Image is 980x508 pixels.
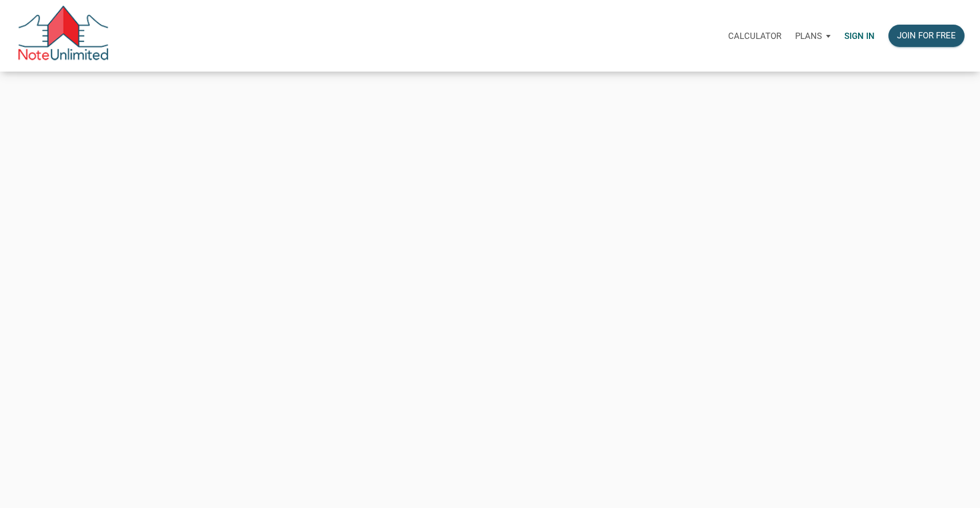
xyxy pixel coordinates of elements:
[795,31,822,41] p: Plans
[837,18,882,54] a: Sign in
[788,18,837,54] a: Plans
[844,31,875,41] p: Sign in
[17,6,109,66] img: NoteUnlimited
[728,31,781,41] p: Calculator
[788,19,837,53] button: Plans
[897,29,956,42] div: Join for free
[888,25,965,47] button: Join for free
[882,18,971,54] a: Join for free
[721,18,788,54] a: Calculator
